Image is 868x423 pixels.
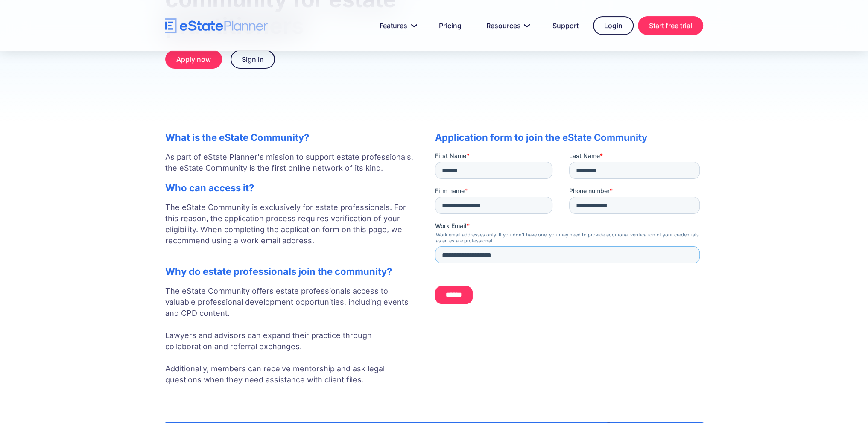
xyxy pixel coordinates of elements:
[165,266,418,277] h2: Why do estate professionals join the community?
[369,17,424,34] a: Features
[435,152,703,310] iframe: Form 0
[165,202,418,257] p: The eState Community is exclusively for estate professionals. For this reason, the application pr...
[593,16,634,35] a: Login
[435,132,703,143] h2: Application form to join the eState Community
[165,18,268,33] a: home
[542,17,589,34] a: Support
[165,132,418,143] h2: What is the eState Community?
[165,182,418,193] h2: Who can access it?
[476,17,538,34] a: Resources
[165,50,222,69] a: Apply now
[231,50,275,69] a: Sign in
[165,152,418,174] p: As part of eState Planner's mission to support estate professionals, the eState Community is the ...
[165,286,418,385] p: The eState Community offers estate professionals access to valuable professional development oppo...
[429,17,472,34] a: Pricing
[638,16,703,35] a: Start free trial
